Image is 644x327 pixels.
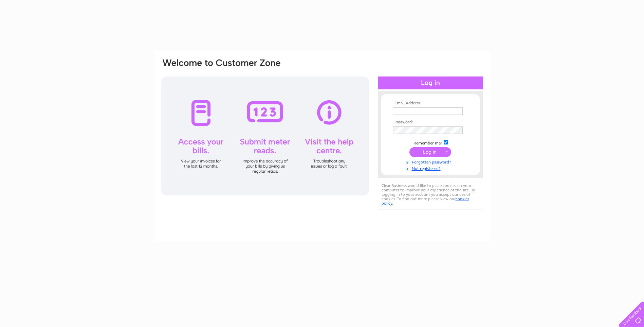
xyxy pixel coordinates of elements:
[391,139,470,146] td: Remember me?
[409,147,451,157] input: Submit
[393,158,470,165] a: Forgotten password?
[391,101,470,106] th: Email Address:
[378,180,483,209] div: Clear Business would like to place cookies on your computer to improve your experience of the sit...
[382,196,469,206] a: cookies policy
[393,165,470,171] a: Not registered?
[391,120,470,125] th: Password:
